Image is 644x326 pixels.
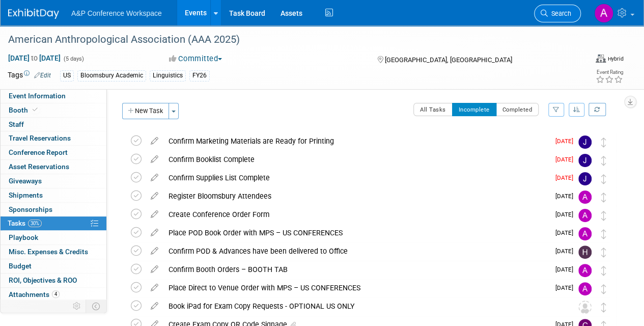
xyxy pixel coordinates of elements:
[1,245,106,259] a: Misc. Expenses & Credits
[555,248,578,255] span: [DATE]
[578,227,592,240] img: Amanda Oney
[1,231,106,244] a: Playbook
[1,131,106,145] a: Travel Reservations
[146,137,163,146] a: edit
[165,53,226,64] button: Committed
[578,191,592,204] img: Amanda Oney
[146,283,163,292] a: edit
[33,107,38,113] i: Booth reservation complete
[607,55,624,63] div: Hybrid
[9,248,88,256] span: Misc. Expenses & Credits
[534,5,581,22] a: Search
[578,154,592,167] img: Joe Kreuser
[578,246,592,259] img: Hannah Siegel
[578,209,592,222] img: Amanda Oney
[9,262,32,270] span: Budget
[589,103,606,116] a: Refresh
[163,169,549,186] div: Confirm Supplies List Complete
[68,300,86,313] td: Personalize Event Tab Strip
[9,92,66,100] span: Event Information
[596,55,606,63] img: Format-Hybrid.png
[496,103,539,116] button: Completed
[34,72,51,79] a: Edit
[146,173,163,182] a: edit
[163,187,549,205] div: Register Bloomsbury Attendees
[1,274,106,287] a: ROI, Objectives & ROO
[9,106,40,114] span: Booth
[9,276,77,284] span: ROI, Objectives & ROO
[555,174,578,181] span: [DATE]
[578,301,592,314] img: Unassigned
[9,148,68,156] span: Conference Report
[8,70,51,81] td: Tags
[601,193,606,202] i: Move task
[384,56,512,64] span: [GEOGRAPHIC_DATA], [GEOGRAPHIC_DATA]
[86,300,107,313] td: Toggle Event Tabs
[146,265,163,274] a: edit
[578,282,592,295] img: Amanda Oney
[9,191,43,199] span: Shipments
[601,284,606,294] i: Move task
[555,229,578,236] span: [DATE]
[63,56,84,62] span: (5 days)
[1,259,106,273] a: Budget
[9,120,24,128] span: Staff
[163,261,549,278] div: Confirm Booth Orders – BOOTH TAB
[1,288,106,302] a: Attachments4
[28,220,42,227] span: 30%
[9,205,52,213] span: Sponsorships
[596,70,623,75] div: Event Rating
[163,151,549,168] div: Confirm Booklist Complete
[601,211,606,221] i: Move task
[1,89,106,103] a: Event Information
[71,9,162,17] span: A&P Conference Workspace
[601,156,606,166] i: Move task
[578,264,592,277] img: Amanda Oney
[163,206,549,223] div: Create Conference Order Form
[578,135,592,149] img: Joe Kreuser
[1,118,106,131] a: Staff
[163,279,549,296] div: Place Direct to Venue Order with MPS – US CONFERENCES
[555,266,578,273] span: [DATE]
[601,174,606,184] i: Move task
[163,297,558,315] div: Book iPad for Exam Copy Requests - OPTIONAL US ONLY
[146,155,163,164] a: edit
[30,54,39,62] span: to
[601,266,606,276] i: Move task
[601,248,606,257] i: Move task
[1,203,106,216] a: Sponsorships
[596,53,624,63] div: Event Format
[534,53,624,68] div: Event Format
[163,224,549,241] div: Place POD Book Order with MPS – US CONFERENCES
[8,9,59,19] img: ExhibitDay
[9,134,71,142] span: Travel Reservations
[601,138,606,147] i: Move task
[1,188,106,202] a: Shipments
[548,10,571,17] span: Search
[413,103,453,116] button: All Tasks
[9,162,69,171] span: Asset Reservations
[601,229,606,239] i: Move task
[8,219,42,227] span: Tasks
[146,192,163,201] a: edit
[5,31,571,49] div: American Anthropological Association (AAA 2025)
[594,4,613,23] img: Amanda Oney
[146,247,163,256] a: edit
[555,193,578,200] span: [DATE]
[555,138,578,145] span: [DATE]
[555,211,578,218] span: [DATE]
[578,172,592,185] img: Joe Kreuser
[122,103,169,119] button: New Task
[9,233,38,241] span: Playbook
[163,242,549,260] div: Confirm POD & Advances have been delivered to Office
[1,146,106,159] a: Conference Report
[9,290,60,298] span: Attachments
[77,70,146,81] div: Bloomsbury Academic
[60,70,74,81] div: US
[8,53,61,63] span: [DATE] [DATE]
[9,177,42,185] span: Giveaways
[146,210,163,219] a: edit
[555,284,578,291] span: [DATE]
[146,302,163,311] a: edit
[1,160,106,174] a: Asset Reservations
